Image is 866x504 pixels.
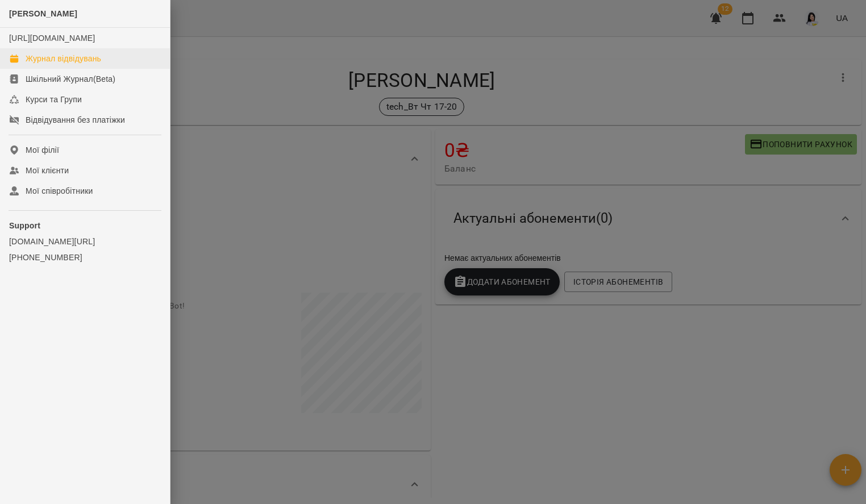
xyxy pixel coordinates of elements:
[26,53,101,64] div: Журнал відвідувань
[9,34,95,43] a: [URL][DOMAIN_NAME]
[9,9,77,18] span: [PERSON_NAME]
[26,114,125,126] div: Відвідування без платіжки
[26,73,115,85] div: Шкільний Журнал(Beta)
[26,165,69,176] div: Мої клієнти
[26,144,59,156] div: Мої філії
[26,185,93,197] div: Мої співробітники
[26,94,82,105] div: Курси та Групи
[9,220,161,231] p: Support
[9,252,161,263] a: [PHONE_NUMBER]
[9,236,161,247] a: [DOMAIN_NAME][URL]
